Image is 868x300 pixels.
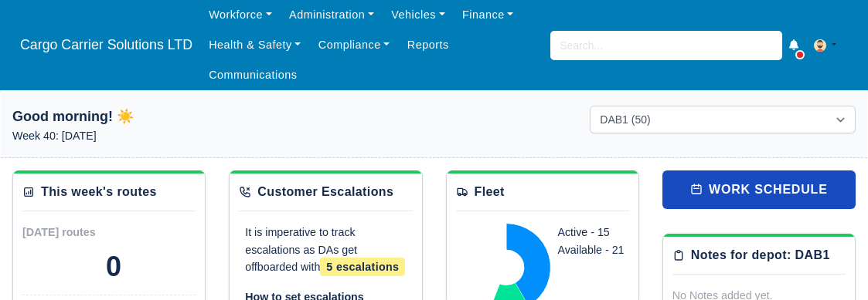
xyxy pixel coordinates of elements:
div: Fleet [475,183,505,201]
p: It is imperative to track escalations as DAs get offboarded with [245,224,406,276]
p: Week 40: [DATE] [12,127,278,145]
div: Customer Escalations [257,183,393,201]
div: [DATE] routes [22,224,109,241]
a: Cargo Carrier Solutions LTD [12,30,200,60]
a: Reports [399,30,458,60]
a: Compliance [310,30,399,60]
div: Notes for depot: DAB1 [691,246,830,265]
a: work schedule [662,170,856,209]
span: Cargo Carrier Solutions LTD [12,29,200,60]
div: Active - 15 [558,224,629,241]
div: This week's routes [41,183,157,201]
a: Communications [200,60,306,90]
span: 5 escalations [320,258,405,276]
a: Health & Safety [200,30,310,60]
input: Search... [550,31,782,60]
div: 0 [106,251,121,282]
div: Available - 21 [558,241,629,259]
h1: Good morning! ☀️ [12,106,278,127]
